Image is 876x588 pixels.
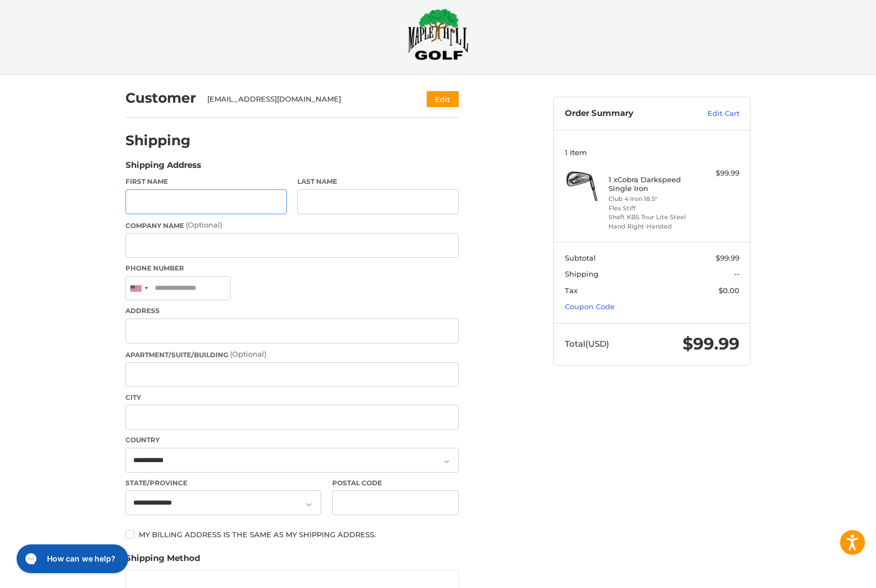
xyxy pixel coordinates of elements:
label: Address [125,306,459,316]
span: $0.00 [718,286,739,295]
li: Club 4 Iron 18.5° [609,194,693,204]
label: Phone Number [125,263,459,273]
label: Apartment/Suite/Building [125,349,459,360]
label: Country [125,435,459,445]
label: My billing address is the same as my shipping address. [125,530,459,539]
h2: Customer [125,89,196,107]
label: First Name [125,177,287,187]
span: $99.99 [716,253,739,262]
span: Shipping [565,269,599,278]
label: Postal Code [332,478,459,488]
h4: 1 x Cobra Darkspeed Single Iron [609,175,693,193]
h3: Order Summary [565,108,684,119]
small: (Optional) [230,349,266,358]
span: Subtotal [565,253,596,262]
span: Tax [565,286,578,295]
label: Last Name [297,177,459,187]
div: $99.99 [696,168,739,179]
li: Shaft KBS Tour Lite Steel [609,213,693,222]
li: Flex Stiff [609,204,693,213]
label: State/Province [125,478,321,488]
button: Edit [427,91,459,107]
li: Hand Right-Handed [609,222,693,231]
span: $99.99 [683,333,739,354]
a: Coupon Code [565,302,615,311]
div: United States: +1 [126,277,151,300]
span: Total (USD) [565,338,609,349]
div: [EMAIL_ADDRESS][DOMAIN_NAME] [207,94,406,105]
img: Maple Hill Golf [408,8,469,60]
label: City [125,393,459,402]
label: Company Name [125,220,459,231]
legend: Shipping Address [125,159,201,177]
small: (Optional) [186,220,222,229]
iframe: Gorgias live chat messenger [11,541,132,577]
a: Edit Cart [684,108,739,119]
span: -- [734,269,739,278]
h2: Shipping [125,132,191,149]
legend: Shipping Method [125,552,200,570]
h3: 1 Item [565,148,739,157]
